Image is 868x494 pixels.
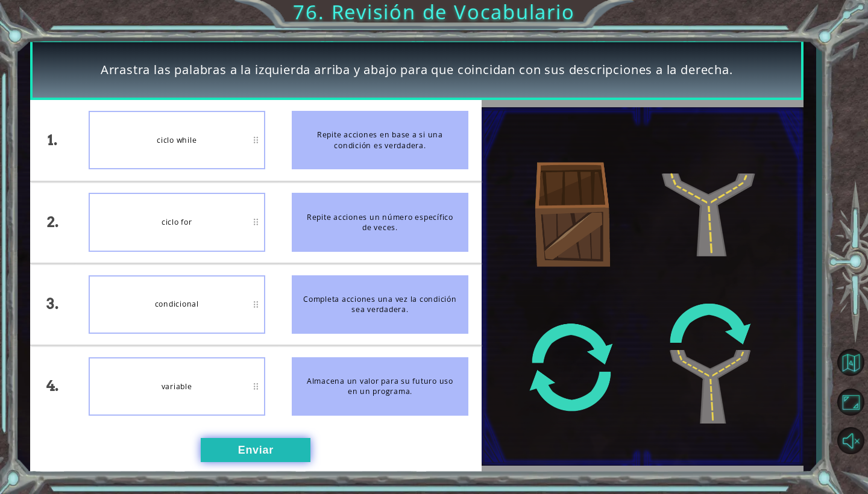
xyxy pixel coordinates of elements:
[30,264,75,345] div: 3.
[833,345,868,380] button: Volver al mapa
[89,275,265,334] div: condicional
[201,438,310,462] button: Enviar
[833,343,868,383] a: Volver al mapa
[30,182,75,263] div: 2.
[292,193,468,251] div: Repite acciones un número específico de veces.
[89,111,265,169] div: ciclo while
[292,357,468,416] div: Almacena un valor para su futuro uso en un programa.
[833,384,868,419] button: Maximizar navegador
[292,111,468,169] div: Repite acciones en base a si una condición es verdadera.
[833,423,868,458] button: Sonido encendido
[292,275,468,334] div: Completa acciones una vez la condición sea verdadera.
[101,61,733,78] span: Arrastra las palabras a la izquierda arriba y abajo para que coincidan con sus descripciones a la...
[89,357,265,416] div: variable
[30,346,75,427] div: 4.
[30,100,75,181] div: 1.
[89,193,265,251] div: ciclo for
[482,107,804,466] img: Interactive Art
